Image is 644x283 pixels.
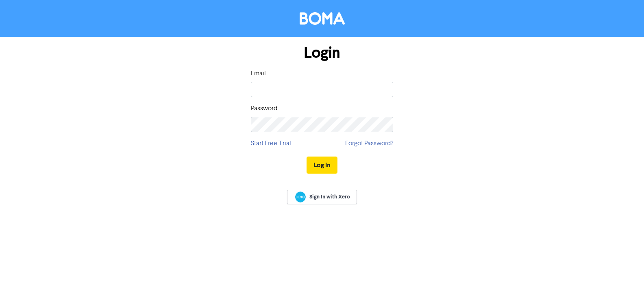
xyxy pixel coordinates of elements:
[251,104,277,113] label: Password
[307,157,337,174] button: Log In
[251,44,393,62] h1: Login
[295,192,306,202] img: Xero logo
[287,190,357,204] a: Sign In with Xero
[300,12,345,25] img: BOMA Logo
[309,193,350,200] span: Sign In with Xero
[345,139,393,148] a: Forgot Password?
[251,69,266,78] label: Email
[251,139,291,148] a: Start Free Trial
